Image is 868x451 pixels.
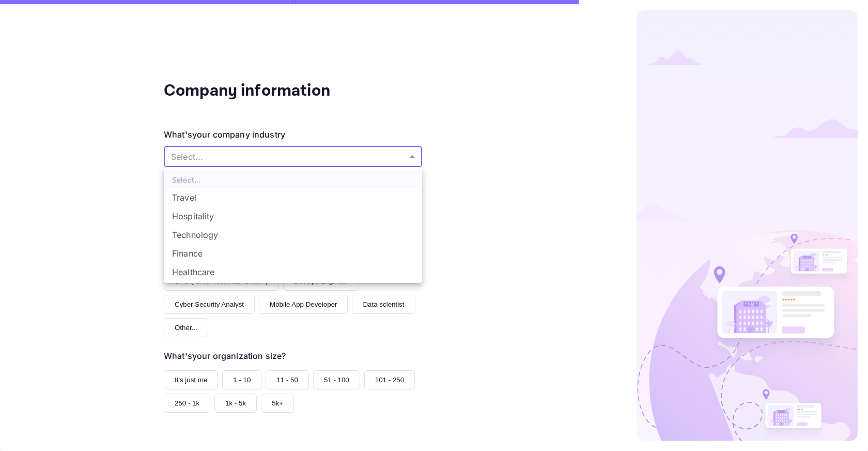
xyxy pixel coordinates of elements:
li: Hospitality [164,207,422,226]
li: Education [164,281,422,300]
li: Healthcare [164,263,422,281]
li: Finance [164,244,422,263]
li: Technology [164,226,422,244]
li: Travel [164,188,422,207]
